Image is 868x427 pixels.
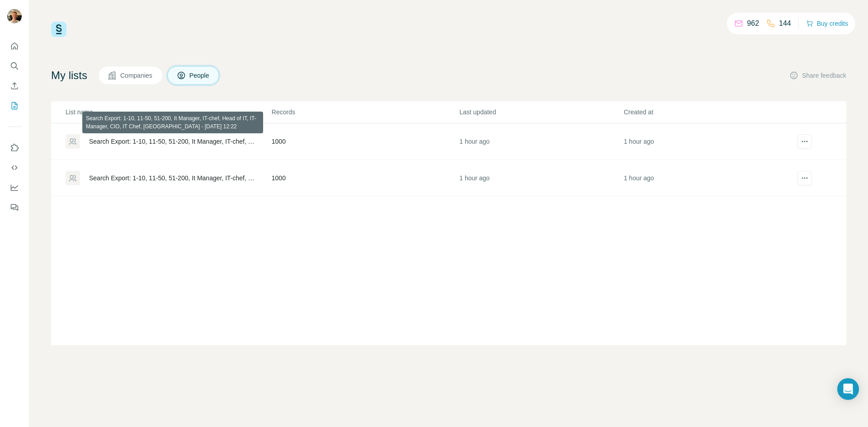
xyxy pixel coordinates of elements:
p: 962 [747,18,759,29]
button: Use Surfe API [7,160,22,176]
button: actions [797,171,812,185]
img: Surfe Logo [51,22,66,37]
span: Companies [120,71,153,80]
button: Use Surfe on LinkedIn [7,140,22,156]
button: Buy credits [806,17,848,30]
div: Search Export: 1-10, 11-50, 51-200, It Manager, IT-chef, Head of IT, IT-Manager, CIO, IT Chef, [G... [89,137,256,146]
button: Feedback [7,199,22,216]
button: Quick start [7,38,22,54]
p: List name [66,108,271,117]
button: My lists [7,98,22,114]
p: 144 [779,18,791,29]
td: 1000 [271,160,459,197]
td: 1 hour ago [623,160,788,197]
p: Created at [624,108,787,117]
td: 1000 [271,123,459,160]
td: 1 hour ago [623,123,788,160]
button: Dashboard [7,179,22,196]
h4: My lists [51,68,87,83]
span: People [189,71,210,80]
img: Avatar [7,9,22,23]
p: Records [272,108,458,117]
div: Open Intercom Messenger [837,378,859,400]
button: actions [797,134,812,149]
button: Enrich CSV [7,78,22,94]
button: Share feedback [789,71,846,80]
td: 1 hour ago [459,123,623,160]
td: 1 hour ago [459,160,623,197]
button: Search [7,58,22,74]
p: Last updated [459,108,623,117]
div: Search Export: 1-10, 11-50, 51-200, It Manager, IT-chef, Head of IT, IT-Manager, CIO, IT Chef, [G... [89,174,256,183]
